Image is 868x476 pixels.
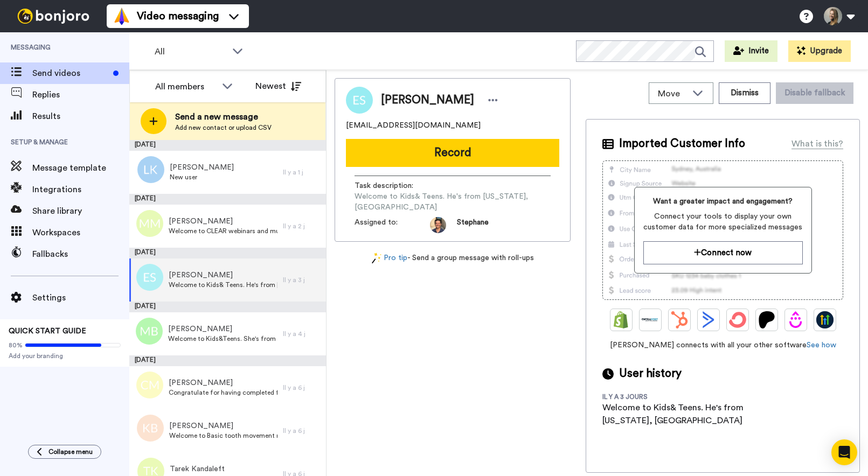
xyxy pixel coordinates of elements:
a: Pro tip [372,253,407,264]
span: [PERSON_NAME] [168,324,277,334]
div: Il y a 2 j [283,222,321,230]
span: [PERSON_NAME] [169,421,277,431]
span: Imported Customer Info [619,136,745,152]
div: Open Intercom Messenger [831,439,857,465]
span: [PERSON_NAME] [169,377,277,388]
div: Il y a 1 j [283,168,321,177]
img: cm.png [136,372,163,398]
span: Tarek Kandaleft [170,464,258,474]
div: Il y a 3 j [283,276,321,284]
img: da5f5293-2c7b-4288-972f-10acbc376891-1597253892.jpg [430,217,446,233]
span: Share library [32,205,129,218]
button: Record [346,139,559,167]
span: [PERSON_NAME] [381,92,474,108]
button: Connect now [643,241,803,264]
img: Image of Eddy Sauer [346,87,373,114]
div: il y a 3 jours [602,393,672,401]
button: Collapse menu [28,445,101,459]
img: Shopify [613,311,630,328]
span: 80% [9,341,23,349]
span: User history [619,366,682,382]
a: See how [807,341,836,349]
span: Replies [32,88,129,101]
img: ConvertKit [729,311,746,328]
span: Welcome to Kids& Teens. He's from [US_STATE], [GEOGRAPHIC_DATA] [169,281,278,289]
div: [DATE] [129,248,326,258]
span: Assigned to: [355,217,430,233]
span: Welcome to Kids& Teens. He's from [US_STATE], [GEOGRAPHIC_DATA] [355,191,551,213]
button: Dismiss [719,82,770,104]
img: Drip [787,311,804,328]
span: Welcome to Kids&Teens. She's from [GEOGRAPHIC_DATA], [GEOGRAPHIC_DATA] [168,334,277,343]
span: Move [658,87,687,100]
span: Congratulate for having completed free intro course [169,388,277,397]
img: GoHighLevel [816,311,834,328]
button: Disable fallback [776,82,853,104]
div: - Send a group message with roll-ups [335,253,571,264]
div: Il y a 6 j [283,383,321,392]
img: Ontraport [642,311,659,328]
span: Results [32,110,129,123]
span: Message template [32,162,129,174]
span: Connect your tools to display your own customer data for more specialized messages [643,211,803,233]
span: Video messaging [137,9,219,24]
div: All members [155,80,217,93]
span: Stephane [457,217,489,233]
span: [PERSON_NAME] [169,216,277,227]
img: magic-wand.svg [372,253,381,264]
span: Integrations [32,183,129,196]
span: Settings [32,291,129,304]
div: [DATE] [129,302,326,312]
div: Il y a 4 j [283,330,321,338]
button: Invite [725,40,777,62]
img: vm-color.svg [113,8,130,25]
span: Workspaces [32,226,129,239]
span: Send videos [32,67,109,80]
img: kb.png [137,415,164,442]
span: [EMAIL_ADDRESS][DOMAIN_NAME] [346,120,481,131]
div: Il y a 6 j [283,426,321,435]
span: Welcome to Basic tooth movement mechanics [169,431,277,440]
img: Hubspot [671,311,688,328]
span: Fallbacks [32,248,129,261]
img: mb.png [136,318,163,345]
img: lk.png [137,156,164,183]
button: Newest [247,75,309,97]
span: [PERSON_NAME] [170,162,234,173]
span: QUICK START GUIDE [9,327,86,335]
span: [PERSON_NAME] [169,270,278,281]
div: [DATE] [129,140,326,151]
span: Add new contact or upload CSV [175,123,272,132]
button: Upgrade [788,40,851,62]
div: Welcome to Kids& Teens. He's from [US_STATE], [GEOGRAPHIC_DATA] [602,401,775,427]
span: All [155,45,227,58]
span: Collapse menu [48,447,93,456]
div: [DATE] [129,355,326,366]
img: mm.png [136,210,163,237]
img: ActiveCampaign [700,311,717,328]
span: New user [170,173,234,181]
div: What is this? [791,137,843,150]
img: bj-logo-header-white.svg [13,9,94,24]
img: Patreon [758,311,775,328]
img: es.png [136,264,163,291]
span: Send a new message [175,110,272,123]
span: Add your branding [9,352,121,360]
span: Task description : [355,180,430,191]
span: Welcome to CLEAR webinars and multiple courses from 101+201 [169,227,277,235]
span: [PERSON_NAME] connects with all your other software [602,340,843,351]
div: [DATE] [129,194,326,205]
span: Want a greater impact and engagement? [643,196,803,207]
